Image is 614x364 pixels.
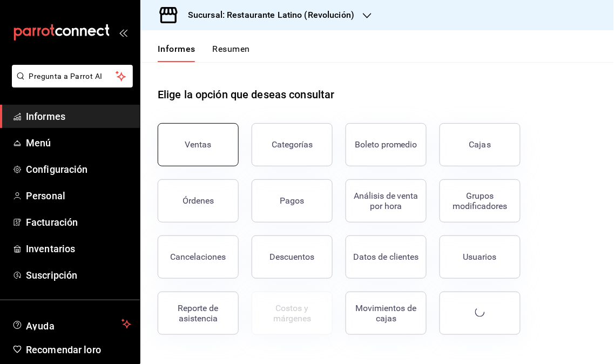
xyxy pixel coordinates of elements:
[158,179,239,223] button: Órdenes
[26,320,55,332] font: Ayuda
[29,72,103,80] font: Pregunta a Parrot AI
[26,243,75,254] font: Inventarios
[252,123,333,166] button: Categorías
[119,28,127,37] button: abrir_cajón_menú
[12,65,133,87] button: Pregunta a Parrot AI
[26,111,65,122] font: Informes
[354,191,419,211] font: Análisis de venta por hora
[272,139,313,150] font: Categorías
[26,269,77,281] font: Suscripción
[356,303,417,323] font: Movimientos de cajas
[270,252,315,262] font: Descuentos
[158,123,239,166] button: Ventas
[178,303,219,323] font: Reporte de asistencia
[171,252,226,262] font: Cancelaciones
[26,344,101,355] font: Recomendar loro
[252,235,333,279] button: Descuentos
[158,292,239,335] button: Reporte de asistencia
[469,139,491,150] font: Cajas
[453,191,508,211] font: Grupos modificadores
[158,44,195,54] font: Informes
[26,137,51,149] font: Menú
[158,235,239,279] button: Cancelaciones
[280,196,305,206] font: Pagos
[440,235,521,279] button: Usuarios
[188,10,354,20] font: Sucursal: Restaurante Latino (Revolución)
[158,43,250,62] div: pestañas de navegación
[26,164,88,175] font: Configuración
[346,292,427,335] button: Movimientos de cajas
[26,190,65,201] font: Personal
[273,303,311,323] font: Costos y márgenes
[252,179,333,223] button: Pagos
[354,252,419,262] font: Datos de clientes
[346,123,427,166] button: Boleto promedio
[213,44,250,54] font: Resumen
[183,196,214,206] font: Órdenes
[185,139,212,150] font: Ventas
[355,139,417,150] font: Boleto promedio
[346,235,427,279] button: Datos de clientes
[346,179,427,223] button: Análisis de venta por hora
[26,217,78,228] font: Facturación
[440,123,521,166] a: Cajas
[8,78,133,90] a: Pregunta a Parrot AI
[158,88,335,101] font: Elige la opción que deseas consultar
[440,179,521,223] button: Grupos modificadores
[252,292,333,335] button: Contrata inventarios para ver este informe
[463,252,497,262] font: Usuarios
